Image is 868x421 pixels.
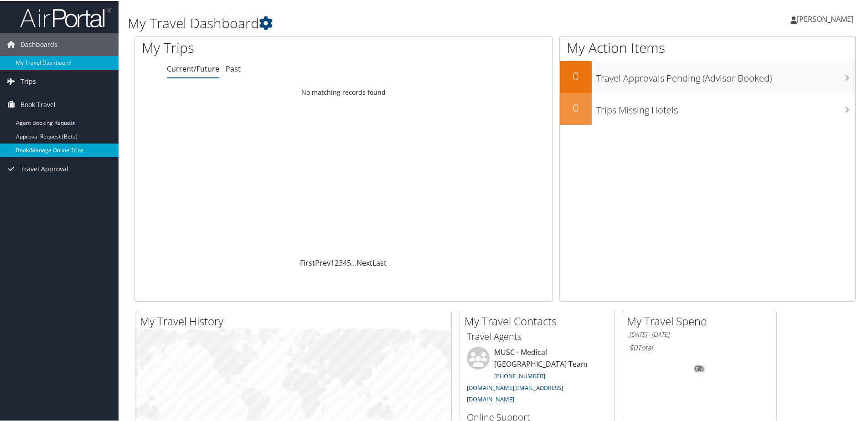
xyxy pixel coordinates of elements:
[226,63,241,73] a: Past
[347,257,351,267] a: 5
[140,313,451,328] h2: My Travel History
[21,32,57,55] span: Dashboards
[462,346,612,406] li: MUSC - Medical [GEOGRAPHIC_DATA] Team
[300,257,315,267] a: First
[339,257,343,267] a: 3
[560,99,592,115] h2: 0
[696,365,703,371] tspan: 0%
[596,67,855,84] h3: Travel Approvals Pending (Advisor Booked)
[20,6,111,27] img: airportal-logo.png
[465,313,614,328] h2: My Travel Contacts
[135,83,552,100] td: No matching records found
[331,257,335,267] a: 1
[596,98,855,116] h3: Trips Missing Hotels
[627,313,776,328] h2: My Travel Spend
[21,92,56,115] span: Book Travel
[315,257,331,267] a: Prev
[21,69,36,92] span: Trips
[494,371,545,379] a: [PHONE_NUMBER]
[21,157,68,180] span: Travel Approval
[335,257,339,267] a: 2
[629,342,637,352] span: $0
[560,67,592,83] h2: 0
[790,5,863,32] a: [PERSON_NAME]
[167,63,219,73] a: Current/Future
[629,342,770,352] h6: Total
[343,257,347,267] a: 4
[629,329,770,338] h6: [DATE] - [DATE]
[467,383,563,403] a: [DOMAIN_NAME][EMAIL_ADDRESS][DOMAIN_NAME]
[560,60,855,92] a: 0Travel Approvals Pending (Advisor Booked)
[356,257,372,267] a: Next
[560,92,855,124] a: 0Trips Missing Hotels
[797,13,853,23] span: [PERSON_NAME]
[142,37,372,56] h1: My Trips
[467,329,607,342] h3: Travel Agents
[560,37,855,56] h1: My Action Items
[128,13,618,32] h1: My Travel Dashboard
[351,257,356,267] span: …
[372,257,387,267] a: Last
